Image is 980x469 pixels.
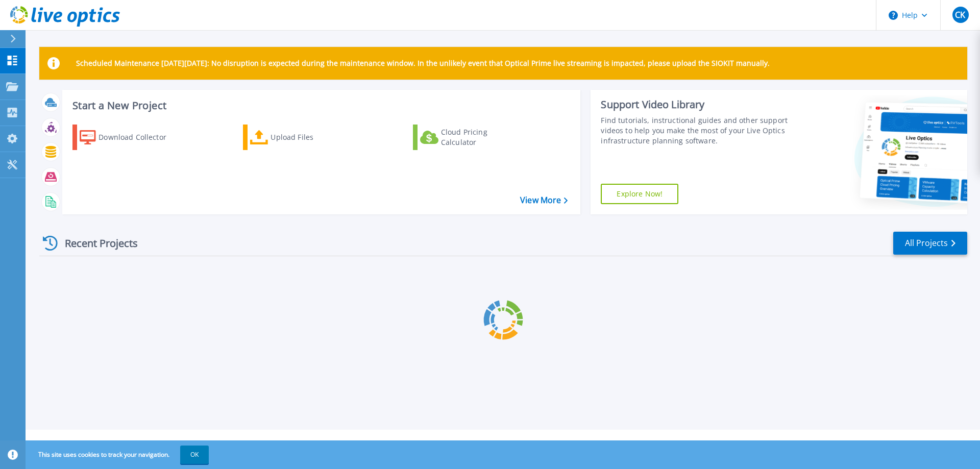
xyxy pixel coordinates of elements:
[72,125,186,150] a: Download Collector
[601,184,678,204] a: Explore Now!
[601,115,793,146] div: Find tutorials, instructional guides and other support videos to help you make the most of your L...
[955,11,965,19] span: CK
[72,100,568,111] h3: Start a New Project
[243,125,357,150] a: Upload Files
[76,59,770,67] p: Scheduled Maintenance [DATE][DATE]: No disruption is expected during the maintenance window. In t...
[441,127,523,147] div: Cloud Pricing Calculator
[39,231,152,256] div: Recent Projects
[28,446,209,464] span: This site uses cookies to track your navigation.
[180,446,209,464] button: OK
[99,127,180,147] div: Download Collector
[413,125,527,150] a: Cloud Pricing Calculator
[893,232,967,255] a: All Projects
[271,127,352,147] div: Upload Files
[520,195,568,205] a: View More
[601,98,793,111] div: Support Video Library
